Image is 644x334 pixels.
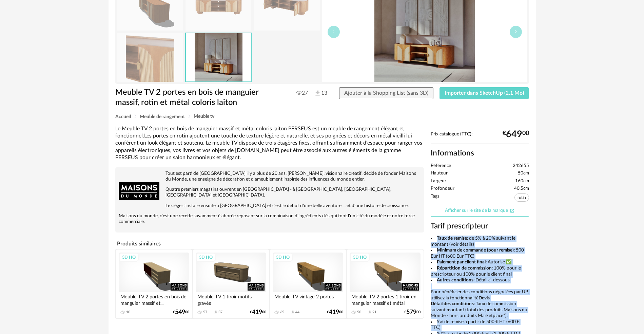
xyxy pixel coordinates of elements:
button: Importer dans SketchUp (2,1 Mo) [440,87,529,99]
img: meuble-tv-2-portes-en-bois-de-manguier-massif-rotin-et-metal-coloris-laiton-1000-14-17-242655_5.jpg [186,33,251,81]
a: Afficher sur le site de la marqueOpen In New icon [431,205,529,217]
a: 3D HQ Meuble TV 1 tiroir motifs gravés 57 Download icon 37 €41900 [193,249,269,318]
p: Le siège s'installe ensuite à [GEOGRAPHIC_DATA] et c'est le début d'une belle aventure.... et d'u... [119,203,421,209]
div: € 00 [503,132,529,137]
b: Répartition de commission [437,266,492,271]
div: € 00 [327,310,343,315]
span: Largeur [431,178,446,184]
li: : 500 Eur HT (600 Eur TTC) [431,247,529,259]
h3: Tarif prescripteur [431,221,529,231]
span: 40.5cm [514,186,529,192]
div: Meuble TV 2 portes en bois de manguier massif et... [119,292,189,306]
p: Tout est parti de [GEOGRAPHIC_DATA] il y a plus de 20 ans. [PERSON_NAME], visionnaire créatif, dé... [119,171,421,182]
span: 419 [329,310,339,315]
div: Meuble TV vintage 2 portes [273,292,343,306]
div: Prix catalogue (TTC): [431,131,529,144]
span: Tags [431,193,440,203]
span: Download icon [367,310,372,315]
span: 649 [506,132,522,137]
span: 13 [314,90,327,97]
div: 3D HQ [119,253,139,262]
div: € 00 [404,310,421,315]
h1: Meuble TV 2 portes en bois de manguier massif, rotin et métal coloris laiton [115,87,284,108]
span: Référence [431,163,451,169]
span: Meuble tv [194,114,214,119]
span: Open In New icon [510,208,514,212]
div: € 00 [173,310,189,315]
a: 3D HQ Meuble TV 2 portes en bois de manguier massif et... 10 €54900 [116,249,192,318]
div: 3D HQ [350,253,370,262]
b: Devis [479,296,490,300]
span: 160cm [515,178,529,184]
div: Meuble TV 2 portes 1 tiroir en manguier massif et métal [350,292,420,306]
div: Meuble TV 1 tiroir motifs gravés [196,292,266,306]
div: Breadcrumb [115,114,529,119]
b: Détail des conditions [431,301,474,306]
button: Ajouter à la Shopping List (sans 3D) [339,87,433,99]
li: 5% de remise à partir de 500 € HT (600 € TTC) [431,319,529,331]
span: 579 [406,310,416,315]
div: 21 [372,310,376,315]
span: Accueil [115,114,131,119]
b: Taux de remise [437,236,467,241]
div: 50 [357,310,361,315]
div: 44 [295,310,299,315]
a: 3D HQ Meuble TV vintage 2 portes 65 Download icon 44 €41900 [270,249,346,318]
span: Ajouter à la Shopping List (sans 3D) [344,90,428,96]
span: Meuble de rangement [140,114,185,119]
span: Profondeur [431,186,454,192]
span: 549 [175,310,185,315]
div: 37 [218,310,222,315]
span: Download icon [290,310,295,315]
img: meuble-tv-2-portes-en-bois-de-manguier-massif-rotin-et-metal-coloris-laiton-1000-14-17-242655_3.jpg [117,33,183,81]
span: 27 [296,90,308,96]
div: 3D HQ [273,253,293,262]
span: 50cm [518,170,529,177]
b: Autres conditions [437,278,473,282]
a: 3D HQ Meuble TV 2 portes 1 tiroir en manguier massif et métal 50 Download icon 21 €57900 [347,249,423,318]
h2: Informations [431,148,529,158]
span: rotin [514,193,529,202]
span: 242655 [513,163,529,169]
div: 65 [280,310,284,315]
span: 419 [252,310,262,315]
p: Quatre premiers magasins ouvrent en [GEOGRAPHIC_DATA] - à [GEOGRAPHIC_DATA], [GEOGRAPHIC_DATA], [... [119,187,421,198]
li: : 100% pour le prescripteur ou 100% pour le client final [431,265,529,277]
li: : Autorisé ✅ [431,259,529,265]
h4: Produits similaires [115,239,424,249]
span: Importer dans SketchUp (2,1 Mo) [445,90,524,96]
div: € 00 [250,310,266,315]
span: Hauteur [431,170,448,177]
img: Téléchargements [314,90,321,97]
div: 3D HQ [196,253,216,262]
span: Download icon [213,310,218,315]
div: 10 [126,310,130,315]
div: 57 [203,310,207,315]
p: Maisons du monde, c'est une recette savamment élaborée reposant sur la combinaison d'ingrédients ... [119,213,421,225]
b: Minimum de commande (pour remise) [437,248,514,253]
b: Paiement par client final [437,260,486,264]
li: : Détail ci-dessous [431,277,529,283]
img: brand logo [119,171,159,211]
div: Le Meuble TV 2 portes en bois de manguier massif et métal coloris laiton PERSEUS est un meuble de... [115,125,424,161]
li: : de 5% à 20% suivant le montant (voir détails) [431,236,529,247]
